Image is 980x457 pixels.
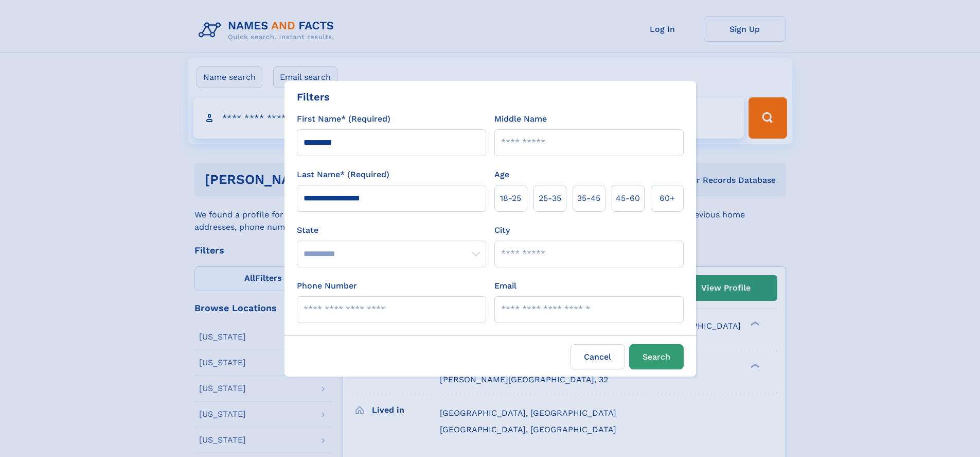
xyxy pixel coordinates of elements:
[494,224,510,236] label: City
[297,113,390,125] label: First Name* (Required)
[297,168,389,181] label: Last Name* (Required)
[629,344,684,369] button: Search
[494,168,509,181] label: Age
[297,89,330,105] div: Filters
[571,344,625,369] label: Cancel
[660,192,675,205] span: 60+
[297,224,486,236] label: State
[297,280,357,292] label: Phone Number
[577,192,600,205] span: 35‑45
[616,192,640,205] span: 45‑60
[539,192,561,205] span: 25‑35
[494,280,516,292] label: Email
[500,192,521,205] span: 18‑25
[494,113,547,125] label: Middle Name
